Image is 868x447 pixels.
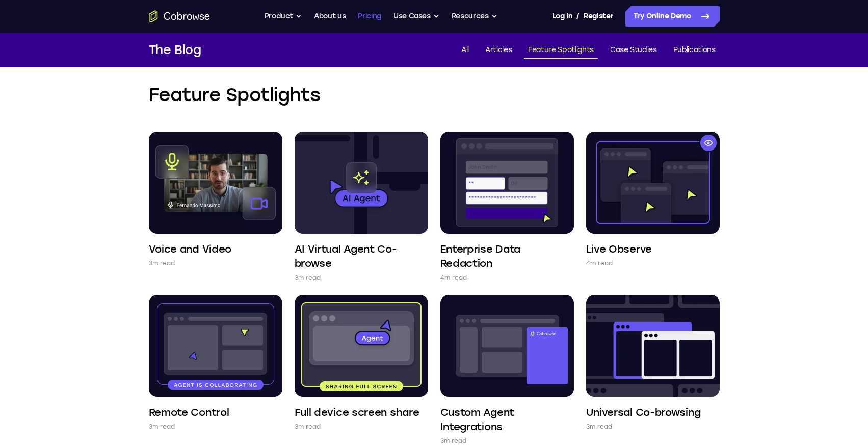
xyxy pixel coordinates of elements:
a: Universal Co-browsing 3m read [586,295,720,432]
a: Live Observe 4m read [586,132,720,268]
h4: Voice and Video [149,242,232,256]
a: Go to the home page [149,10,210,22]
h4: Remote Control [149,405,229,419]
img: Universal Co-browsing [586,295,720,397]
p: 3m read [586,421,613,432]
h4: Custom Agent Integrations [440,405,574,434]
a: Register [584,6,613,27]
img: Voice and Video [149,132,282,234]
h4: Universal Co-browsing [586,405,701,419]
a: Custom Agent Integrations 3m read [440,295,574,446]
a: Try Online Demo [625,6,720,27]
img: AI Virtual Agent Co-browse [295,132,428,234]
a: Publications [669,42,720,59]
img: Remote Control [149,295,282,397]
button: Use Cases [393,6,439,27]
img: Live Observe [586,132,720,234]
a: Log In [552,6,572,27]
img: Enterprise Data Redaction [440,132,574,234]
button: Resources [452,6,497,27]
a: Case Studies [606,42,661,59]
a: Pricing [358,6,381,27]
h1: The Blog [149,41,201,59]
img: Custom Agent Integrations [440,295,574,397]
h4: AI Virtual Agent Co-browse [295,242,428,270]
p: 4m read [586,258,613,268]
h4: Enterprise Data Redaction [440,242,574,270]
a: Articles [481,42,516,59]
a: Full device screen share 3m read [295,295,428,432]
a: Voice and Video 3m read [149,132,282,268]
a: All [457,42,473,59]
a: AI Virtual Agent Co-browse 3m read [295,132,428,283]
a: Remote Control 3m read [149,295,282,432]
p: 3m read [295,421,321,432]
button: Product [265,6,302,27]
h2: Feature Spotlights [149,83,720,107]
a: About us [314,6,346,27]
p: 3m read [149,258,175,268]
p: 3m read [295,272,321,283]
a: Enterprise Data Redaction 4m read [440,132,574,283]
h4: Live Observe [586,242,652,256]
span: / [576,10,580,22]
img: Full device screen share [295,295,428,397]
p: 3m read [149,421,175,432]
a: Feature Spotlights [524,42,598,59]
p: 3m read [440,436,467,446]
p: 4m read [440,272,467,283]
h4: Full device screen share [295,405,419,419]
